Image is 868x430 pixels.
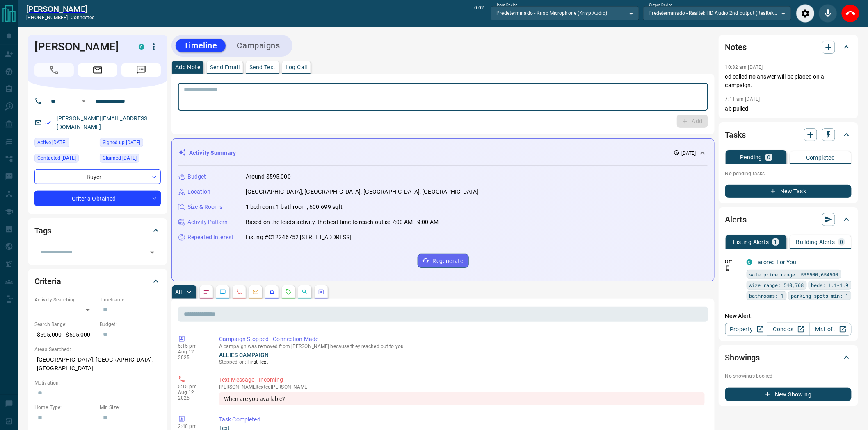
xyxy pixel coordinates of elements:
[189,149,236,157] p: Activity Summary
[34,169,161,184] div: Buyer
[749,270,838,278] span: sale price range: 535500,654500
[767,323,809,336] a: Condos
[210,64,240,70] p: Send Email
[725,312,852,320] p: New Alert:
[100,154,161,165] div: Mon Aug 11 2025
[34,191,161,206] div: Criteria Obtained
[103,138,140,147] span: Signed up [DATE]
[176,39,226,52] button: Timeline
[725,125,852,145] div: Tasks
[774,239,777,245] p: 1
[100,404,161,411] p: Min Size:
[34,154,96,165] div: Tue Aug 12 2025
[725,104,852,113] p: ab pulled
[219,415,705,424] p: Task Completed
[491,6,639,20] div: Predeterminado - Krisp Microphone (Krisp Audio)
[318,289,324,295] svg: Agent Actions
[34,353,161,375] p: [GEOGRAPHIC_DATA], [GEOGRAPHIC_DATA], [GEOGRAPHIC_DATA]
[34,221,161,240] div: Tags
[740,154,762,160] p: Pending
[725,372,852,380] p: No showings booked
[26,4,95,14] h2: [PERSON_NAME]
[747,259,752,265] div: condos.ca
[34,379,161,387] p: Motivation:
[79,96,89,106] button: Open
[725,213,747,226] h2: Alerts
[809,323,852,336] a: Mr.Loft
[236,289,242,295] svg: Calls
[34,138,96,149] div: Mon Aug 11 2025
[187,188,210,196] p: Location
[725,388,852,401] button: New Showing
[139,44,144,50] div: condos.ca
[247,359,268,365] span: First Text
[219,384,705,390] p: [PERSON_NAME] texted [PERSON_NAME]
[246,188,479,196] p: [GEOGRAPHIC_DATA], [GEOGRAPHIC_DATA], [GEOGRAPHIC_DATA], [GEOGRAPHIC_DATA]
[175,64,200,70] p: Add Note
[71,15,95,20] span: connected
[749,281,804,289] span: size range: 540,768
[178,384,207,389] p: 5:15 pm
[725,351,760,364] h2: Showings
[34,296,96,303] p: Actively Searching:
[725,265,731,271] svg: Push Notification Only
[269,289,275,295] svg: Listing Alerts
[302,289,308,295] svg: Opportunities
[286,64,307,70] p: Log Call
[643,6,791,20] div: Predeterminado - Realtek HD Audio 2nd output (Realtek(R) Audio)
[100,321,161,328] p: Budget:
[103,154,137,162] span: Claimed [DATE]
[725,72,852,90] p: cd called no answer will be placed on a campaign.
[178,389,207,401] p: Aug 12 2025
[178,423,207,429] p: 2:40 pm
[725,167,852,180] p: No pending tasks
[819,4,837,23] div: Mute
[791,292,849,300] span: parking spots min: 1
[840,239,843,245] p: 0
[178,343,207,349] p: 5:15 pm
[725,258,742,265] p: Off
[246,172,291,181] p: Around $595,000
[57,115,149,130] a: [PERSON_NAME][EMAIL_ADDRESS][DOMAIN_NAME]
[187,233,233,242] p: Repeated Interest
[806,155,835,161] p: Completed
[178,349,207,360] p: Aug 12 2025
[219,352,269,358] a: ALLIES CAMPAIGN
[34,346,161,353] p: Areas Searched:
[100,296,161,303] p: Timeframe:
[45,120,51,126] svg: Email Verified
[37,138,66,147] span: Active [DATE]
[26,14,95,21] p: [PHONE_NUMBER] -
[203,289,210,295] svg: Notes
[219,376,705,384] p: Text Message - Incoming
[178,145,708,161] div: Activity Summary[DATE]
[34,321,96,328] p: Search Range:
[187,218,228,226] p: Activity Pattern
[34,272,161,291] div: Criteria
[725,41,747,54] h2: Notes
[37,154,76,162] span: Contacted [DATE]
[755,259,797,265] a: Tailored For You
[725,64,763,70] p: 10:32 am [DATE]
[146,247,158,258] button: Open
[418,254,469,268] button: Regenerate
[246,203,343,211] p: 1 bedroom, 1 bathroom, 600-699 sqft
[34,224,51,237] h2: Tags
[681,149,696,157] p: [DATE]
[767,154,770,160] p: 0
[34,404,96,411] p: Home Type:
[796,239,835,245] p: Building Alerts
[187,203,223,211] p: Size & Rooms
[725,185,852,198] button: New Task
[34,328,96,342] p: $595,000 - $595,000
[229,39,288,52] button: Campaigns
[725,348,852,367] div: Showings
[78,63,117,77] span: Email
[219,392,705,405] div: When are you available?
[474,4,484,23] p: 0:02
[219,344,705,349] p: A campaign was removed from [PERSON_NAME] because they reached out to you
[121,63,161,77] span: Message
[497,2,518,8] label: Input Device
[811,281,849,289] span: beds: 1.1-1.9
[285,289,292,295] svg: Requests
